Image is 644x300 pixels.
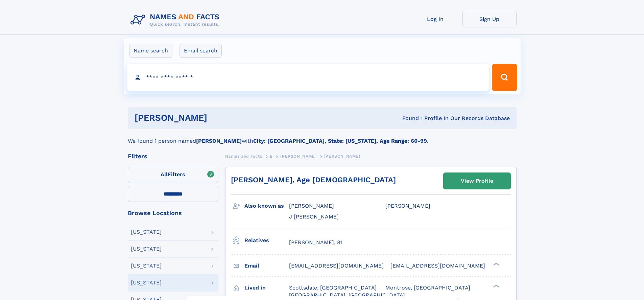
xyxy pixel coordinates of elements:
span: J [PERSON_NAME] [289,213,339,220]
a: View Profile [444,173,510,189]
span: [PERSON_NAME] [289,203,334,209]
div: [US_STATE] [131,246,162,252]
span: [PERSON_NAME] [280,154,316,159]
h3: Lived in [244,282,289,294]
div: Filters [128,153,218,159]
label: Email search [180,44,222,58]
h3: Also known as [244,200,289,212]
span: [PERSON_NAME] [385,203,430,209]
h3: Email [244,260,289,272]
span: [GEOGRAPHIC_DATA], [GEOGRAPHIC_DATA] [289,292,405,298]
a: [PERSON_NAME] [280,152,316,160]
h3: Relatives [244,235,289,246]
a: Log In [408,11,462,27]
div: We found 1 person named with . [128,129,517,145]
div: ❯ [492,284,500,288]
b: City: [GEOGRAPHIC_DATA], State: [US_STATE], Age Range: 60-99 [253,138,427,144]
span: Scottsdale, [GEOGRAPHIC_DATA] [289,284,377,291]
div: ❯ [492,262,500,266]
div: [US_STATE] [131,229,162,235]
b: [PERSON_NAME] [196,138,242,144]
button: Search Button [492,64,517,91]
div: [US_STATE] [131,263,162,269]
input: search input [127,64,489,91]
h1: [PERSON_NAME] [135,114,305,122]
span: [EMAIL_ADDRESS][DOMAIN_NAME] [390,262,485,269]
img: Logo Names and Facts [128,11,225,29]
a: Names and Facts [225,152,262,160]
label: Filters [128,167,218,183]
a: [PERSON_NAME], 81 [289,239,342,246]
span: All [161,171,168,178]
span: B [270,154,273,159]
span: [EMAIL_ADDRESS][DOMAIN_NAME] [289,262,384,269]
div: View Profile [461,173,493,189]
label: Name search [129,44,172,58]
span: [PERSON_NAME] [324,154,360,159]
a: [PERSON_NAME], Age [DEMOGRAPHIC_DATA] [231,176,396,184]
span: Montrose, [GEOGRAPHIC_DATA] [385,284,470,291]
a: Sign Up [462,11,517,27]
a: B [270,152,273,160]
div: Browse Locations [128,210,218,216]
div: Found 1 Profile In Our Records Database [305,115,510,122]
div: [US_STATE] [131,280,162,285]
